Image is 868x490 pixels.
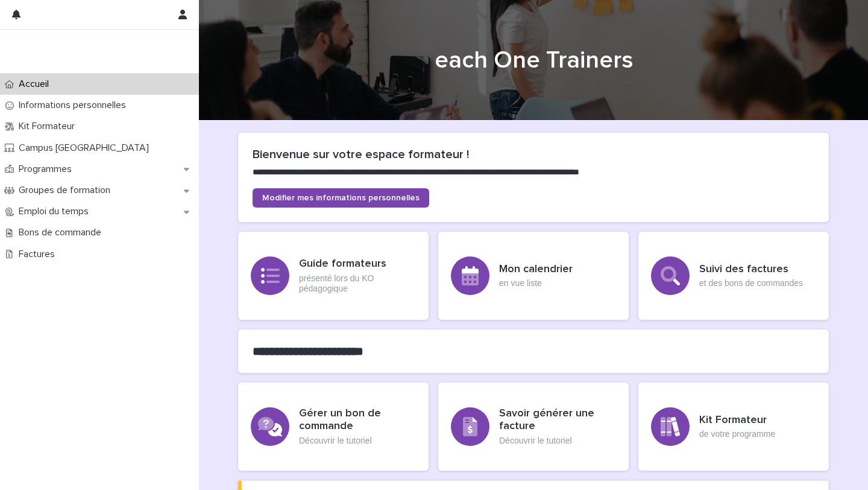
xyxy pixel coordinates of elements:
h3: Mon calendrier [499,263,573,276]
p: Programmes [14,164,81,175]
p: Informations personnelles [14,100,136,111]
a: Savoir générer une factureDécouvrir le tutoriel [438,383,629,471]
a: Kit Formateurde votre programme [638,383,829,471]
p: Emploi du temps [14,206,98,217]
p: Bons de commande [14,227,111,238]
p: et des bons de commandes [699,278,803,288]
p: Découvrir le tutoriel [299,436,416,446]
a: Gérer un bon de commandeDécouvrir le tutoriel [238,383,429,471]
h3: Guide formateurs [299,258,416,271]
span: Modifier mes informations personnelles [262,194,420,202]
h1: each One Trainers [238,46,829,75]
a: Modifier mes informations personnelles [253,188,429,208]
p: en vue liste [499,278,573,288]
a: Mon calendrieren vue liste [438,232,629,320]
p: Découvrir le tutoriel [499,436,616,446]
h2: Bienvenue sur votre espace formateur ! [253,147,814,162]
p: de votre programme [699,429,775,439]
p: Accueil [14,78,58,90]
p: Campus [GEOGRAPHIC_DATA] [14,142,159,154]
p: Kit Formateur [14,121,84,132]
a: Guide formateursprésenté lors du KO pédagogique [238,232,429,320]
a: Suivi des factureset des bons de commandes [638,232,829,320]
h3: Kit Formateur [699,414,775,427]
p: Groupes de formation [14,185,120,196]
p: présenté lors du KO pédagogique [299,273,416,294]
p: Factures [14,249,64,260]
h3: Suivi des factures [699,263,803,276]
h3: Savoir générer une facture [499,407,616,433]
h3: Gérer un bon de commande [299,407,416,433]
